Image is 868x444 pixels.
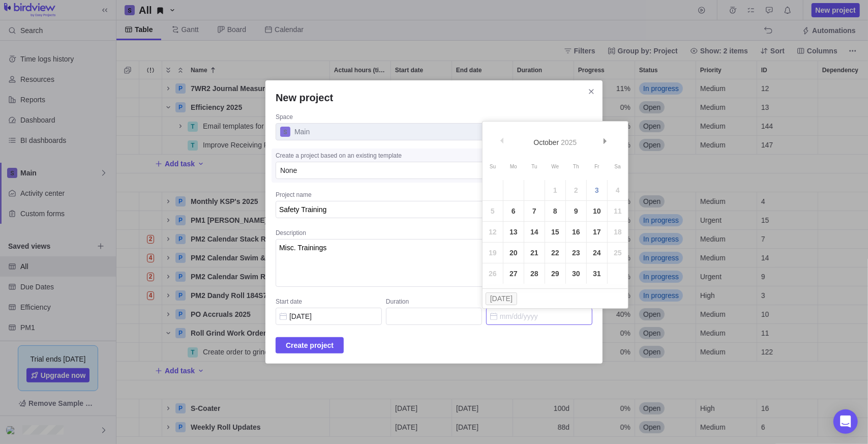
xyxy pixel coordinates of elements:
a: 15 [545,222,565,242]
div: Space [276,113,592,123]
a: Next [596,132,618,154]
span: Friday [594,164,599,169]
span: Create project [286,339,334,351]
span: Create project [276,337,344,353]
span: October [533,138,559,146]
button: [DATE] [486,292,518,305]
a: 17 [587,222,607,242]
span: Next [603,138,608,144]
div: Project name [276,191,592,201]
a: 13 [503,222,524,242]
span: 2025 [561,138,577,146]
div: Start date [276,298,382,308]
a: 3 [587,180,607,200]
a: 10 [587,201,607,221]
span: Close [584,84,598,99]
span: Tuesday [531,164,537,169]
span: None [280,165,297,175]
span: Thursday [573,164,579,169]
a: 28 [524,263,545,284]
span: Saturday [615,164,621,169]
input: Start date [276,308,382,325]
a: 31 [587,263,607,284]
a: 9 [566,201,586,221]
a: 20 [503,243,524,263]
a: 29 [545,263,565,284]
span: Monday [510,164,517,169]
span: Sunday [490,164,496,169]
a: 24 [587,243,607,263]
h2: New project [276,91,592,105]
textarea: Description [276,239,592,287]
a: 22 [545,243,565,263]
a: 6 [503,201,524,221]
div: Create a project based on an existing template [276,152,592,162]
a: 30 [566,263,586,284]
a: 16 [566,222,586,242]
span: Wednesday [552,164,559,169]
textarea: Project name [276,201,592,218]
a: 23 [566,243,586,263]
input: End date [486,308,592,325]
div: Duration [386,298,482,308]
div: Description [276,229,592,239]
div: Open Intercom Messenger [833,409,858,434]
a: 14 [524,222,545,242]
input: Duration [386,308,482,325]
a: 8 [545,201,565,221]
a: 27 [503,263,524,284]
a: 7 [524,201,545,221]
a: 21 [524,243,545,263]
div: New project [265,80,603,364]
